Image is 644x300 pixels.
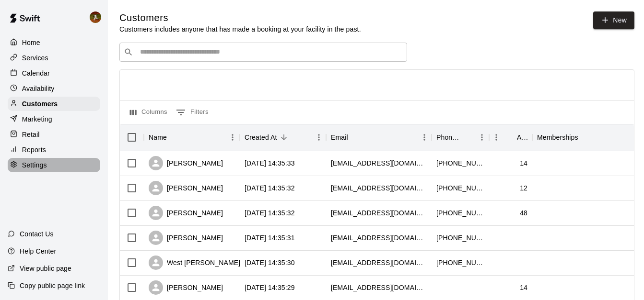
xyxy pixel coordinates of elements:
p: Calendar [22,68,50,78]
button: Show filters [174,105,211,120]
a: Customers [8,97,100,111]
p: Copy public page link [20,281,85,290]
div: 2025-08-13 14:35:31 [245,233,295,243]
button: Sort [348,131,362,144]
div: +17072251476 [436,158,484,168]
button: Menu [225,130,240,144]
div: tsanabia@yahoo.com [331,283,427,292]
button: Menu [475,130,489,144]
img: Cody Hansen [90,11,101,23]
p: Reports [22,145,46,155]
a: Services [8,51,100,65]
p: Settings [22,160,47,170]
div: 12 [520,183,527,193]
a: Home [8,35,100,50]
div: 2025-08-13 14:35:32 [245,183,295,193]
p: Retail [22,130,40,139]
div: [PERSON_NAME] [149,280,223,295]
a: Marketing [8,112,100,126]
button: Sort [503,131,517,144]
a: Calendar [8,66,100,80]
div: +14356329484 [436,208,484,218]
div: +14246725572 [436,183,484,193]
p: Customers includes anyone that has made a booking at your facility in the past. [119,24,361,34]
a: Availability [8,81,100,96]
p: Customers [22,99,58,109]
div: shaunambillings@gmail.com [331,258,427,267]
div: +14356683788 [436,233,484,243]
a: Reports [8,143,100,157]
div: Memberships [537,124,578,151]
div: 2025-08-13 14:35:29 [245,283,295,292]
div: Email [331,124,348,151]
div: flexxfitness@sbcglobal.net [331,158,427,168]
div: +18014277211 [436,258,484,267]
p: View public page [20,264,71,273]
div: 48 [520,208,527,218]
div: Name [144,124,240,151]
div: Name [149,124,167,151]
div: 2025-08-13 14:35:33 [245,158,295,168]
button: Menu [312,130,326,144]
div: siham1207@icloud.com [331,183,427,193]
div: Age [517,124,527,151]
div: zachwilliams700@gmail.com [331,208,427,218]
div: [PERSON_NAME] [149,181,223,195]
div: 14 [520,283,527,292]
div: Created At [245,124,277,151]
a: New [593,11,634,29]
p: Services [22,53,48,63]
p: Help Center [20,246,56,256]
div: Phone Number [432,124,489,151]
div: Cody Hansen [88,8,108,27]
p: Marketing [22,114,52,124]
p: Home [22,38,40,47]
p: Contact Us [20,229,54,239]
div: Email [326,124,432,151]
div: Search customers by name or email [119,43,407,62]
div: Created At [240,124,326,151]
div: Phone Number [436,124,461,151]
h5: Customers [119,11,361,24]
button: Menu [489,130,503,144]
a: Settings [8,158,100,172]
button: Sort [277,131,291,144]
button: Sort [578,131,592,144]
button: Menu [417,130,432,144]
button: Sort [167,131,180,144]
div: 2025-08-13 14:35:30 [245,258,295,267]
div: Age [489,124,532,151]
div: williamchatwin91@gmail.com [331,233,427,243]
button: Sort [461,131,475,144]
div: 2025-08-13 14:35:32 [245,208,295,218]
div: [PERSON_NAME] [149,231,223,245]
p: Availability [22,84,55,93]
button: Select columns [128,105,170,120]
a: Retail [8,127,100,142]
div: [PERSON_NAME] [149,156,223,170]
div: 14 [520,158,527,168]
div: [PERSON_NAME] [149,206,223,220]
div: West [PERSON_NAME] [149,256,240,270]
